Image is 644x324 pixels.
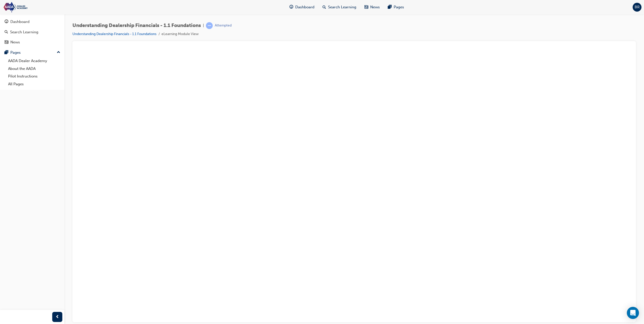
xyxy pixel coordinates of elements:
button: Pages [2,48,62,57]
span: search-icon [5,30,8,35]
span: Search Learning [328,4,356,10]
span: prev-icon [56,314,59,320]
li: eLearning Module View [162,31,199,37]
a: news-iconNews [360,2,384,12]
a: About the AADA [6,65,62,73]
span: Pages [394,4,404,10]
span: news-icon [364,4,368,10]
a: Understanding Dealership Financials - 1.1 Foundations [72,32,156,36]
span: Understanding Dealership Financials - 1.1 Foundations [72,23,201,29]
a: pages-iconPages [384,2,408,12]
span: Dashboard [295,4,314,10]
div: Pages [10,50,21,56]
span: guage-icon [289,4,293,10]
span: pages-icon [5,50,8,55]
span: learningRecordVerb_ATTEMPT-icon [206,22,213,29]
span: pages-icon [388,4,392,10]
button: DashboardSearch LearningNews [2,16,62,48]
img: Trak [3,2,61,13]
span: news-icon [5,40,8,45]
a: Search Learning [2,28,62,37]
a: guage-iconDashboard [285,2,318,12]
div: News [10,39,20,45]
a: search-iconSearch Learning [318,2,360,12]
a: Dashboard [2,17,62,26]
span: | [203,23,204,29]
a: AADA Dealer Academy [6,57,62,65]
span: up-icon [57,49,60,56]
span: News [370,4,380,10]
span: BR [635,4,640,10]
div: Dashboard [10,19,30,25]
a: Pilot Instructions [6,72,62,80]
div: Attempted [215,23,232,28]
div: Search Learning [10,29,38,35]
a: News [2,38,62,47]
button: BR [633,3,641,12]
span: search-icon [323,4,326,10]
a: All Pages [6,80,62,88]
div: Open Intercom Messenger [627,307,639,319]
span: guage-icon [5,20,8,24]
